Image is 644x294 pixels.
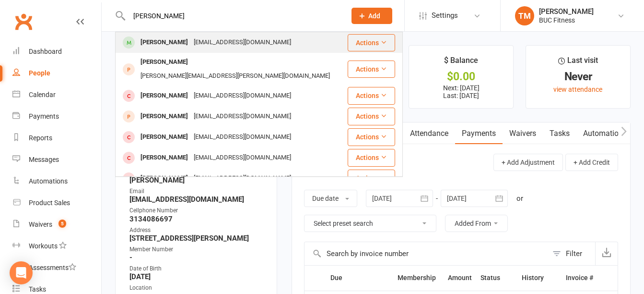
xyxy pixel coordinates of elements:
[543,122,576,145] a: Tasks
[548,242,595,265] button: Filter
[304,242,548,265] input: Search by invoice number
[12,62,101,84] a: People
[129,245,264,254] div: Member Number
[515,6,534,25] div: TM
[553,86,602,93] a: view attendance
[138,55,191,69] div: [PERSON_NAME]
[126,9,339,23] input: Search...
[138,151,191,165] div: [PERSON_NAME]
[129,215,264,223] strong: 3134086697
[566,248,582,259] div: Filter
[348,108,395,125] button: Actions
[138,36,191,49] div: [PERSON_NAME]
[129,206,264,215] div: Cellphone Number
[562,266,597,290] th: Invoice #
[29,285,46,293] div: Tasks
[348,149,395,166] button: Actions
[455,122,503,145] a: Payments
[59,220,66,228] span: 5
[326,266,393,290] th: Due
[29,69,50,77] div: People
[10,261,33,284] div: Open Intercom Messenger
[191,36,294,49] div: [EMAIL_ADDRESS][DOMAIN_NAME]
[129,283,264,293] div: Location
[29,48,62,55] div: Dashboard
[12,235,101,257] a: Workouts
[432,5,458,26] span: Settings
[129,253,264,262] strong: -
[493,154,563,171] button: + Add Adjustment
[138,110,191,123] div: [PERSON_NAME]
[12,171,101,192] a: Automations
[138,130,191,144] div: [PERSON_NAME]
[129,176,264,184] strong: [PERSON_NAME]
[418,84,504,99] p: Next: [DATE] Last: [DATE]
[539,16,594,24] div: BUC Fitness
[351,8,392,24] button: Add
[29,242,58,250] div: Workouts
[444,54,478,72] div: $ Balance
[12,127,101,149] a: Reports
[348,34,395,51] button: Actions
[12,149,101,171] a: Messages
[558,54,598,72] div: Last visit
[12,84,101,106] a: Calendar
[138,69,333,83] div: [PERSON_NAME][EMAIL_ADDRESS][PERSON_NAME][DOMAIN_NAME]
[191,151,294,165] div: [EMAIL_ADDRESS][DOMAIN_NAME]
[476,266,517,290] th: Status
[29,220,52,228] div: Waivers
[191,110,294,123] div: [EMAIL_ADDRESS][DOMAIN_NAME]
[368,12,380,20] span: Add
[129,272,264,281] strong: [DATE]
[348,170,395,187] button: Actions
[444,266,476,290] th: Amount
[129,264,264,273] div: Date of Birth
[191,89,294,103] div: [EMAIL_ADDRESS][DOMAIN_NAME]
[129,234,264,243] strong: [STREET_ADDRESS][PERSON_NAME]
[535,72,621,82] div: Never
[191,130,294,144] div: [EMAIL_ADDRESS][DOMAIN_NAME]
[29,156,59,163] div: Messages
[403,122,455,145] a: Attendance
[29,91,56,98] div: Calendar
[138,171,191,185] div: [PERSON_NAME]
[12,41,101,62] a: Dashboard
[445,215,508,232] button: Added From
[12,10,35,34] a: Clubworx
[516,193,523,204] div: or
[304,190,357,207] button: Due date
[12,257,101,279] a: Assessments
[129,187,264,196] div: Email
[12,214,101,235] a: Waivers 5
[129,195,264,204] strong: [EMAIL_ADDRESS][DOMAIN_NAME]
[503,122,543,145] a: Waivers
[565,154,618,171] button: + Add Credit
[129,226,264,235] div: Address
[348,61,395,78] button: Actions
[517,266,562,290] th: History
[29,199,70,207] div: Product Sales
[191,171,294,185] div: [EMAIL_ADDRESS][DOMAIN_NAME]
[418,72,504,82] div: $0.00
[393,266,444,290] th: Membership
[29,112,59,120] div: Payments
[348,128,395,146] button: Actions
[12,192,101,214] a: Product Sales
[29,177,68,185] div: Automations
[29,264,76,271] div: Assessments
[348,87,395,104] button: Actions
[138,89,191,103] div: [PERSON_NAME]
[576,122,633,145] a: Automations
[539,7,594,16] div: [PERSON_NAME]
[12,106,101,127] a: Payments
[29,134,52,142] div: Reports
